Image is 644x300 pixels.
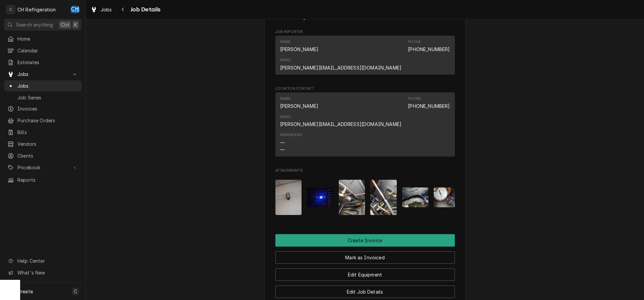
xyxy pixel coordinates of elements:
[17,269,77,276] span: What's New
[17,140,78,147] span: Vendors
[275,264,455,281] div: Button Group Row
[434,187,460,207] img: qNgnOlwSuu1YgORquiYp
[280,39,291,45] div: Name
[408,39,450,53] div: Phone
[4,19,82,31] button: Search anythingCtrlK
[4,57,82,68] a: Estimates
[402,187,429,207] img: h4nheUyJTcqyzS3Aarge
[74,21,77,28] span: K
[370,180,397,215] img: 3algnqvyT2y6trBUxdjt
[118,4,128,15] button: Navigate back
[70,5,80,14] div: CH
[17,94,78,101] span: Job Series
[17,35,78,42] span: Home
[70,5,80,14] div: Chris Hiraga's Avatar
[275,180,302,215] img: C0CZ9UH4QpaeLd4Ay8Ac
[17,152,78,159] span: Clients
[280,39,319,53] div: Name
[61,21,69,28] span: Ctrl
[280,146,285,153] div: —
[275,29,455,78] div: Job Reporter
[275,168,455,220] div: Attachments
[275,251,455,264] button: Mark as Invoiced
[408,46,450,52] a: [PHONE_NUMBER]
[339,180,365,215] img: oN2e1TvQhi9BLChdCr54
[6,5,15,14] div: C
[4,127,82,138] a: Bills
[408,39,421,45] div: Phone
[17,257,77,264] span: Help Center
[4,150,82,161] a: Clients
[16,21,53,28] span: Search anything
[17,176,78,183] span: Reports
[17,71,68,78] span: Jobs
[307,187,333,207] img: QaE261r0REqbhtrtH58x
[275,92,455,160] div: Location Contact List
[408,96,450,110] div: Phone
[4,45,82,56] a: Calendar
[4,92,82,103] a: Job Series
[275,86,455,160] div: Location Contact
[17,82,78,89] span: Jobs
[280,96,319,110] div: Name
[280,102,319,110] div: [PERSON_NAME]
[88,4,115,15] a: Jobs
[275,268,455,281] button: Edit Equipment
[275,174,455,220] span: Attachments
[280,96,291,101] div: Name
[17,47,78,54] span: Calendar
[17,6,56,13] div: CH Refrigeration
[280,57,402,71] div: Email
[17,129,78,136] span: Bills
[4,162,82,173] a: Go to Pricebook
[280,57,292,63] div: Email
[275,92,455,157] div: Contact
[408,103,450,109] a: [PHONE_NUMBER]
[4,174,82,185] a: Reports
[280,132,302,153] div: Reminders
[4,115,82,126] a: Purchase Orders
[275,36,455,75] div: Contact
[4,255,82,266] a: Go to Help Center
[280,46,319,53] div: [PERSON_NAME]
[280,139,285,146] div: —
[101,6,112,13] span: Jobs
[275,29,455,35] span: Job Reporter
[4,138,82,149] a: Vendors
[275,281,455,298] div: Button Group Row
[4,33,82,44] a: Home
[17,164,68,171] span: Pricebook
[280,114,402,128] div: Email
[280,65,402,71] a: [PERSON_NAME][EMAIL_ADDRESS][DOMAIN_NAME]
[275,234,455,247] button: Create Invoice
[17,105,78,112] span: Invoices
[275,247,455,264] div: Button Group Row
[280,121,402,127] a: [PERSON_NAME][EMAIL_ADDRESS][DOMAIN_NAME]
[4,69,82,80] a: Go to Jobs
[275,234,455,247] div: Button Group Row
[275,168,455,173] span: Attachments
[17,59,78,66] span: Estimates
[4,103,82,114] a: Invoices
[280,114,292,120] div: Email
[128,5,161,14] span: Job Details
[280,132,302,138] div: Reminders
[17,289,33,294] span: Create
[275,86,455,91] span: Location Contact
[17,117,78,124] span: Purchase Orders
[275,36,455,78] div: Job Reporter List
[275,286,455,298] button: Edit Job Details
[74,288,77,295] span: C
[408,96,421,101] div: Phone
[4,80,82,91] a: Jobs
[4,267,82,278] a: Go to What's New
